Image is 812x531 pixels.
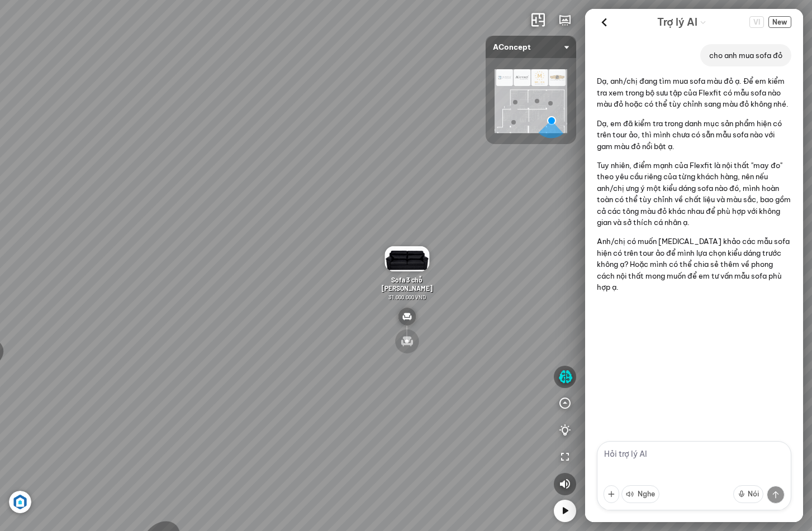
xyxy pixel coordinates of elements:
[657,13,706,31] div: AI Guide options
[749,16,764,28] button: Change language
[597,118,791,152] p: Dạ, em đã kiểm tra trong danh mục sản phẩm hiện có trên tour ảo, thì mình chưa có sẵn mẫu sofa nà...
[495,69,567,133] img: AConcept_CTMHTJT2R6E4.png
[768,16,791,28] button: New Chat
[493,36,569,58] span: AConcept
[768,16,791,28] span: New
[621,485,659,503] button: Nghe
[384,246,429,271] img: Sofa_3_ch__More_RGL4NJTAHMCD.gif
[657,15,697,30] span: Trợ lý AI
[9,491,31,513] img: Artboard_6_4x_1_F4RHW9YJWHU.jpg
[597,160,791,228] p: Tuy nhiên, điểm mạnh của Flexfit là nội thất "may đo" theo yêu cầu riêng của từng khách hàng, nên...
[597,75,791,109] p: Dạ, anh/chị đang tìm mua sofa màu đỏ ạ. Để em kiểm tra xem trong bộ sưu tập của Flexfit có mẫu so...
[398,308,416,326] img: type_sofa_CL2K24RXHCN6.svg
[749,16,764,28] span: VI
[388,294,426,300] span: 31.000.000 VND
[597,236,791,293] p: Anh/chị có muốn [MEDICAL_DATA] khảo các mẫu sofa hiện có trên tour ảo để mình lựa chọn kiểu dáng ...
[733,485,763,503] button: Nói
[709,50,782,61] p: cho anh mua sofa đỏ
[382,276,433,292] span: Sofa 3 chỗ [PERSON_NAME]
